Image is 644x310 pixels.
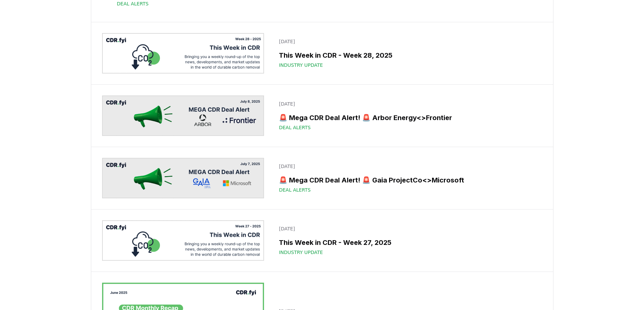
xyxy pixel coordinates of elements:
span: Industry Update [279,249,323,256]
span: Deal Alerts [117,0,149,7]
span: Industry Update [279,62,323,68]
img: This Week in CDR - Week 28, 2025 blog post image [102,33,264,74]
span: Deal Alerts [279,124,311,131]
a: [DATE]🚨 Mega CDR Deal Alert! 🚨 Gaia ProjectCo<>MicrosoftDeal Alerts [275,159,542,197]
h3: This Week in CDR - Week 28, 2025 [279,50,538,60]
span: Deal Alerts [279,187,311,193]
p: [DATE] [279,225,538,232]
p: [DATE] [279,101,538,107]
a: [DATE]This Week in CDR - Week 27, 2025Industry Update [275,221,542,260]
a: [DATE]🚨 Mega CDR Deal Alert! 🚨 Arbor Energy<>FrontierDeal Alerts [275,96,542,135]
p: [DATE] [279,38,538,45]
img: 🚨 Mega CDR Deal Alert! 🚨 Gaia ProjectCo<>Microsoft blog post image [102,158,264,198]
img: 🚨 Mega CDR Deal Alert! 🚨 Arbor Energy<>Frontier blog post image [102,95,264,136]
a: [DATE]This Week in CDR - Week 28, 2025Industry Update [275,34,542,73]
h3: 🚨 Mega CDR Deal Alert! 🚨 Arbor Energy<>Frontier [279,113,538,123]
p: [DATE] [279,163,538,170]
h3: This Week in CDR - Week 27, 2025 [279,237,538,248]
img: This Week in CDR - Week 27, 2025 blog post image [102,220,264,261]
h3: 🚨 Mega CDR Deal Alert! 🚨 Gaia ProjectCo<>Microsoft [279,175,538,185]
